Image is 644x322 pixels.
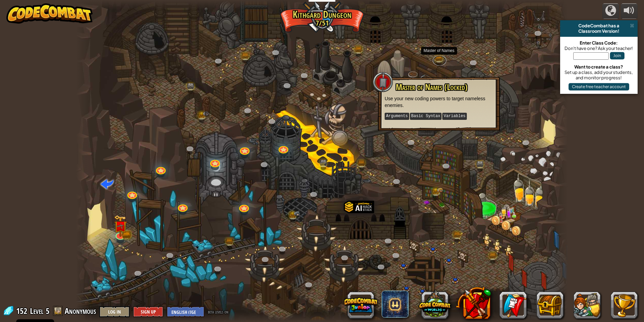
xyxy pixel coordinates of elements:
img: portrait.png [203,111,209,116]
div: Set up a class, add your students, and monitor progress! [563,70,634,80]
kbd: Arguments [385,113,409,120]
img: bronze-chest.png [489,253,496,259]
img: bronze-chest.png [122,232,131,239]
kbd: Variables [442,113,467,120]
div: Don't have one? Ask your teacher! [563,46,634,51]
img: bronze-chest.png [226,239,233,245]
img: bronze-chest.png [435,55,443,61]
div: Want to create a class? [563,64,634,70]
span: 152 [16,305,29,316]
span: Anonymous [65,305,96,316]
img: level-banner-unlock.png [114,215,127,237]
div: Enter Class Code: [563,40,634,46]
img: silver-chest.png [187,83,194,89]
img: portrait.png [437,188,443,192]
img: bronze-chest.png [241,53,249,59]
div: CodeCombat has a [563,23,635,28]
button: Create free teacher account [569,83,629,90]
div: Classroom Version! [563,28,635,34]
span: Level [30,305,43,317]
img: gold-chest.png [198,112,205,118]
img: gold-chest.png [289,212,296,218]
p: Use your new coding powers to target nameless enemies. [385,95,493,109]
img: silver-chest.png [320,160,327,166]
img: bronze-chest.png [453,232,460,238]
img: silver-chest.png [476,161,484,167]
img: gold-chest.png [432,188,439,194]
button: Campaigns [602,3,619,19]
span: beta levels on [208,308,228,315]
img: bronze-chest.png [355,46,362,52]
button: Adjust volume [621,3,638,19]
button: Join [610,52,624,59]
span: Master of Names (Locked) [396,81,468,93]
img: CodeCombat - Learn how to code by playing a game [6,3,93,24]
kbd: Basic Syntax [410,113,442,120]
img: bronze-chest.png [358,160,365,166]
img: portrait.png [117,223,124,229]
span: 5 [46,305,50,316]
button: Sign Up [133,306,163,317]
button: Log In [99,306,130,317]
img: portrait.png [294,211,300,216]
